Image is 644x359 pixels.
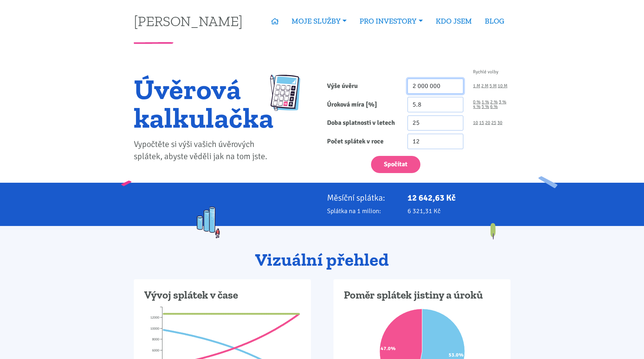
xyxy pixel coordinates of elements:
a: 3 % [499,100,506,104]
a: 0 % [473,100,480,104]
h3: Poměr splátek jistiny a úroků [344,289,500,302]
span: Rychlé volby [473,70,498,74]
a: 5 % [482,104,489,109]
label: Výše úvěru [322,79,402,94]
label: Počet splátek v roce [322,134,402,149]
a: 4 % [473,104,480,109]
h2: Vizuální přehled [134,250,511,270]
a: MOJE SLUŽBY [285,13,353,29]
a: [PERSON_NAME] [134,14,243,28]
label: Doba splatnosti v letech [322,115,402,131]
a: PRO INVESTORY [353,13,429,29]
a: 10 [473,121,478,125]
h3: Vývoj splátek v čase [144,289,301,302]
a: 2 M [481,84,488,88]
h1: Úvěrová kalkulačka [134,75,274,132]
p: Vypočtěte si výši vašich úvěrových splátek, abyste věděli jak na tom jste. [134,138,274,163]
tspan: 6000 [152,348,159,353]
a: 15 [479,121,484,125]
tspan: 8000 [152,337,159,341]
p: 12 642,63 Kč [408,193,511,203]
p: Měsíční splátka: [327,193,398,203]
a: 25 [491,121,496,125]
p: 6 321,31 Kč [408,206,511,216]
label: Úroková míra [%] [322,97,402,112]
a: 20 [485,121,490,125]
a: KDO JSEM [429,13,478,29]
p: Splátka na 1 milion: [327,206,398,216]
button: Spočítat [371,156,420,173]
a: 30 [497,121,502,125]
a: 1 % [482,100,489,104]
a: 2 % [490,100,498,104]
tspan: 10000 [150,326,159,331]
a: 6 % [490,104,498,109]
a: BLOG [478,13,511,29]
a: 10 M [498,84,507,88]
a: 1 M [473,84,480,88]
tspan: 12000 [150,315,159,320]
a: 5 M [489,84,497,88]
